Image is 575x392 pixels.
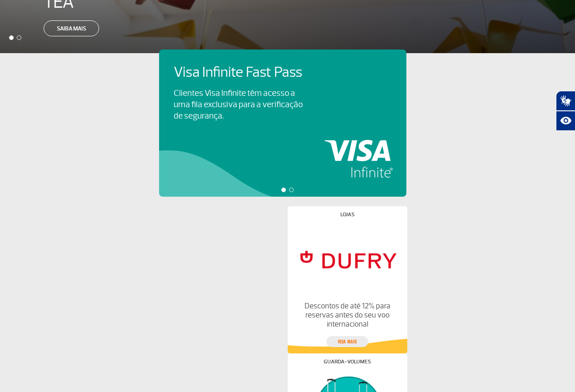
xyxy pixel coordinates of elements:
[556,111,575,131] button: Abrir recursos assistivos.
[44,20,99,36] a: Saiba mais
[174,88,303,122] p: Clientes Visa Infinite têm acesso a uma fila exclusiva para a verificação de segurança.
[174,64,392,122] a: Visa Infinite Fast PassClientes Visa Infinite têm acesso a uma fila exclusiva para a verificação ...
[340,212,355,217] h4: Lojas
[556,91,575,111] button: Abrir tradutor de língua de sinais.
[174,64,318,81] h4: Visa Infinite Fast Pass
[295,224,399,294] img: Lojas
[324,359,371,364] h4: Guarda-volumes
[295,302,399,329] p: Descontos de até 12% para reservas antes do seu voo internacional
[556,91,575,131] div: Plugin de acessibilidade da Hand Talk.
[326,336,368,347] a: veja mais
